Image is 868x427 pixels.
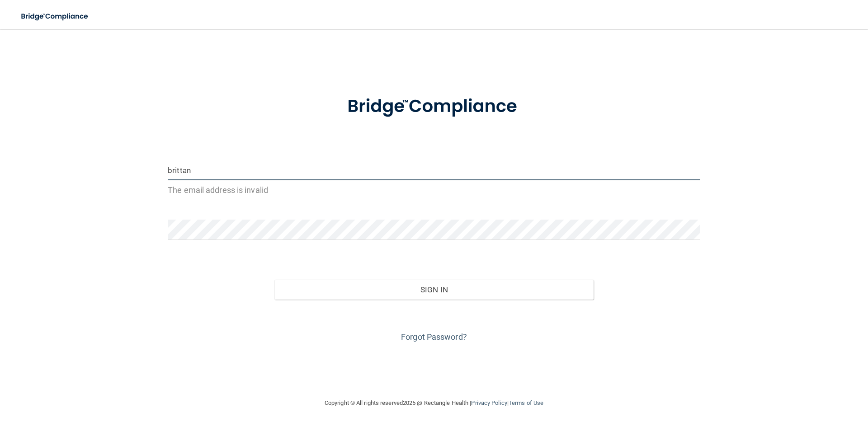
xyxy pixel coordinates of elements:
[168,160,700,180] input: Email
[401,332,467,342] a: Forgot Password?
[168,183,700,197] p: The email address is invalid
[509,399,543,406] a: Terms of Use
[269,389,599,418] div: Copyright © All rights reserved 2025 @ Rectangle Health | |
[471,399,507,406] a: Privacy Policy
[14,7,97,26] img: bridge_compliance_login_screen.278c3ca4.svg
[329,83,539,130] img: bridge_compliance_login_screen.278c3ca4.svg
[274,280,594,300] button: Sign In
